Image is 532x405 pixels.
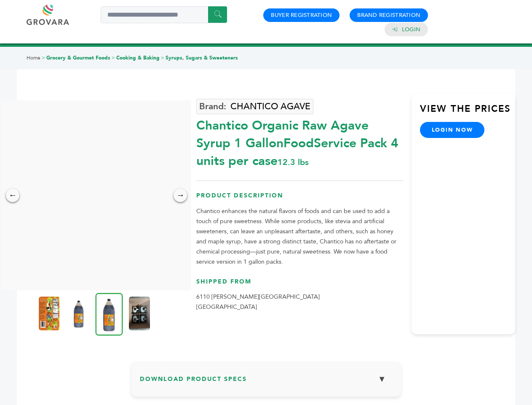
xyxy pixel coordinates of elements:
[6,189,19,202] div: ←
[174,189,187,202] div: →
[39,297,60,330] img: Chantico Organic Raw Agave Syrup 1 Gallon-FoodService Pack 4 units per case 12.3 lbs Product Label
[166,54,238,61] a: Syrups, Sugars & Sweeteners
[27,54,40,61] a: Home
[196,292,403,312] p: 6110 [PERSON_NAME][GEOGRAPHIC_DATA] [GEOGRAPHIC_DATA]
[196,192,403,206] h3: Product Description
[101,6,227,23] input: Search a product or brand...
[96,293,123,335] img: Chantico Organic Raw Agave Syrup 1 Gallon-FoodService Pack 4 units per case 12.3 lbs
[42,54,45,61] span: >
[196,99,313,114] a: CHANTICO AGAVE
[161,54,164,61] span: >
[129,297,150,330] img: Chantico Organic Raw Agave Syrup 1 Gallon-FoodService Pack 4 units per case 12.3 lbs
[402,26,420,33] a: Login
[116,54,160,61] a: Cooking & Baking
[196,278,403,292] h3: Shipped From
[271,11,332,19] a: Buyer Registration
[420,122,485,138] a: login now
[46,54,110,61] a: Grocery & Gourmet Foods
[68,297,89,330] img: Chantico Organic Raw Agave Syrup 1 Gallon-FoodService Pack 4 units per case 12.3 lbs Nutrition Info
[357,11,420,19] a: Brand Registration
[140,370,393,394] h3: Download Product Specs
[372,370,393,388] button: ▼
[420,103,515,122] h3: View the Prices
[196,206,403,267] p: Chantico enhances the natural flavors of foods and can be used to add a touch of pure sweetness. ...
[196,113,403,170] div: Chantico Organic Raw Agave Syrup 1 GallonFoodService Pack 4 units per case
[112,54,115,61] span: >
[278,157,309,168] span: 12.3 lbs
